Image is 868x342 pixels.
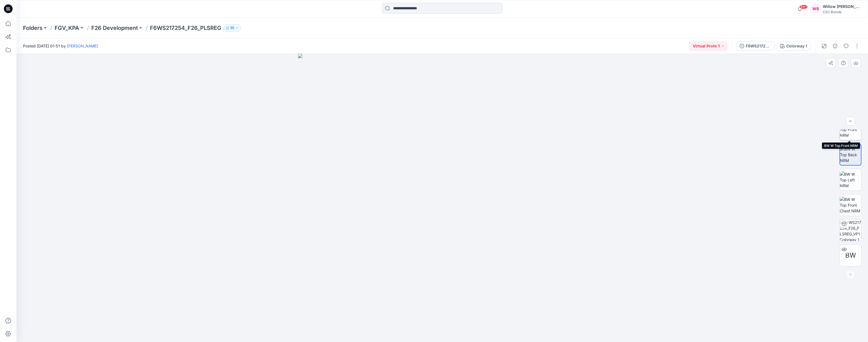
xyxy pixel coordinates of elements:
img: eyJhbGciOiJIUzI1NiIsImtpZCI6IjAiLCJzbHQiOiJzZXMiLCJ0eXAiOiJKV1QifQ.eyJkYXRhIjp7InR5cGUiOiJzdG9yYW... [298,54,586,342]
div: CSC Brands [823,10,861,14]
span: Posted [DATE] 01:51 by [23,43,98,49]
button: F6WS217254_F26_PLSREG [736,42,775,50]
button: 55 [223,24,241,32]
a: F26 Development [91,24,138,32]
a: Folders [23,24,42,32]
span: 99+ [799,5,808,9]
button: Colorway 1 [777,42,811,50]
button: Details [831,42,839,50]
img: F6WS217254_F26_PLSREG_VP1 Colorway 1 [840,220,861,241]
img: BW W Top Front NRM [840,121,861,138]
div: Willow [PERSON_NAME] [823,3,861,10]
img: BW W Top Left NRM [840,171,861,189]
a: FGV_KPA [55,24,79,32]
div: Colorway 1 [786,43,807,49]
a: [PERSON_NAME] [67,44,98,48]
div: F6WS217254_F26_PLSREG [746,43,771,49]
img: BW W Top Back NRM [840,146,861,163]
div: WB [811,4,821,14]
p: 55 [230,25,234,31]
p: F6WS217254_F26_PLSREG [150,24,221,32]
img: BW W Top Front Chest NRM [840,196,861,214]
span: BW [845,250,856,260]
